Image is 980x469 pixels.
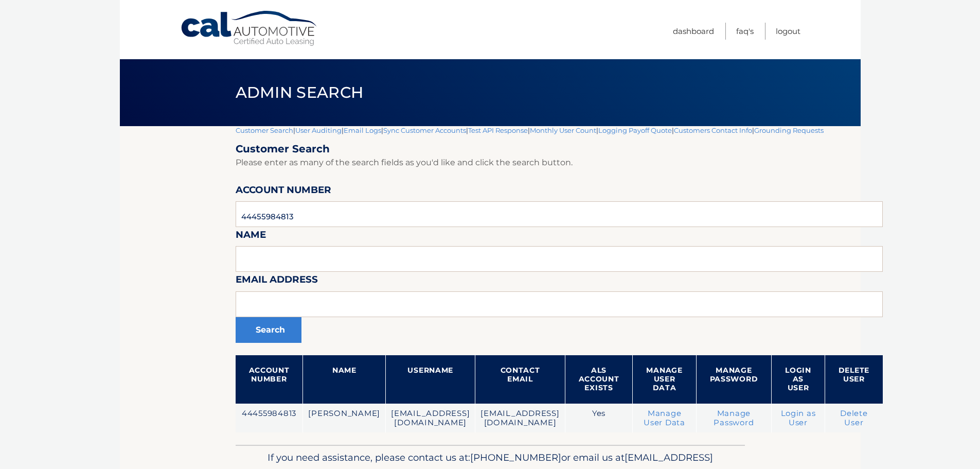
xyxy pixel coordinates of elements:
td: 44455984813 [236,404,303,433]
th: ALS Account Exists [565,355,633,404]
a: Manage Password [714,409,754,427]
p: Please enter as many of the search fields as you'd like and click the search button. [236,155,883,170]
th: Username [386,355,475,404]
th: Manage Password [696,355,772,404]
a: Delete User [840,409,868,427]
div: | | | | | | | | [236,126,883,445]
th: Manage User Data [633,355,696,404]
a: User Auditing [295,126,342,134]
label: Email Address [236,272,318,291]
th: Account Number [236,355,303,404]
a: Logging Payoff Quote [598,126,672,134]
span: Admin Search [236,83,364,102]
a: Dashboard [673,23,714,40]
td: [EMAIL_ADDRESS][DOMAIN_NAME] [386,404,475,433]
td: Yes [565,404,633,433]
span: [PHONE_NUMBER] [470,451,561,463]
td: [EMAIL_ADDRESS][DOMAIN_NAME] [475,404,565,433]
a: Logout [776,23,800,40]
label: Account Number [236,182,331,201]
h2: Customer Search [236,143,883,155]
a: Email Logs [344,126,381,134]
a: Monthly User Count [530,126,596,134]
th: Name [303,355,386,404]
a: Login as User [781,409,816,427]
th: Login as User [772,355,825,404]
a: Sync Customer Accounts [383,126,466,134]
button: Search [236,317,301,343]
a: FAQ's [736,23,754,40]
th: Delete User [825,355,883,404]
a: Manage User Data [644,409,685,427]
a: Grounding Requests [754,126,824,134]
a: Cal Automotive [180,10,319,47]
a: Customer Search [236,126,293,134]
a: Customers Contact Info [674,126,752,134]
a: Test API Response [468,126,528,134]
th: Contact Email [475,355,565,404]
td: [PERSON_NAME] [303,404,386,433]
label: Name [236,227,266,246]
